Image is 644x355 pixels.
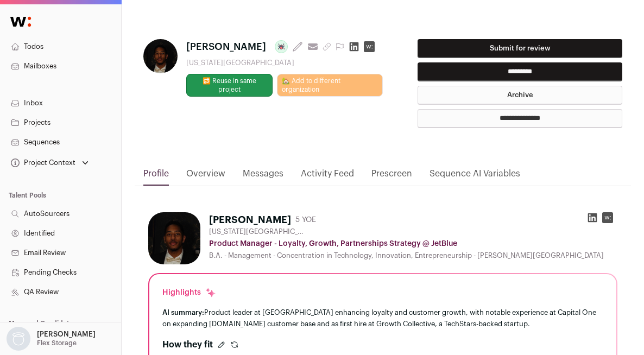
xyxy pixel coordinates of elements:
img: Wellfound [4,11,37,33]
a: 🏡 Add to different organization [277,74,383,97]
div: 5 YOE [295,214,316,225]
button: Submit for review [418,39,622,58]
button: 🔂 Reuse in same project [186,74,273,97]
button: Archive [418,86,622,105]
a: Messages [243,167,283,186]
img: 53a7e9091a5c7e1cd183c93d1cbb4514dea630e12509e4294e94943196b93811.jpg [143,39,178,73]
div: B.A. - Management - Concentration in Technology, Innovation, Entrepreneurship - [PERSON_NAME][GEO... [209,251,617,260]
div: Project Context [9,159,75,167]
div: Product Manager - Loyalty, Growth, Partnerships Strategy @ JetBlue [209,238,617,249]
a: Sequence AI Variables [430,167,520,186]
span: [US_STATE][GEOGRAPHIC_DATA] [209,227,307,236]
img: nopic.png [7,327,30,351]
div: Product leader at [GEOGRAPHIC_DATA] enhancing loyalty and customer growth, with notable experienc... [162,307,603,329]
span: [PERSON_NAME] [186,39,266,54]
span: AI summary: [162,309,204,316]
button: Open dropdown [9,155,91,170]
p: Flex Storage [37,339,77,347]
a: Overview [186,167,225,186]
a: Prescreen [371,167,412,186]
div: Highlights [162,287,216,298]
img: 53a7e9091a5c7e1cd183c93d1cbb4514dea630e12509e4294e94943196b93811.jpg [148,212,200,264]
h1: [PERSON_NAME] [209,212,291,227]
a: Profile [143,167,169,186]
button: Open dropdown [4,327,98,351]
div: [US_STATE][GEOGRAPHIC_DATA] [186,59,383,67]
a: Activity Feed [301,167,354,186]
h2: How they fit [162,338,213,351]
p: [PERSON_NAME] [37,330,96,339]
